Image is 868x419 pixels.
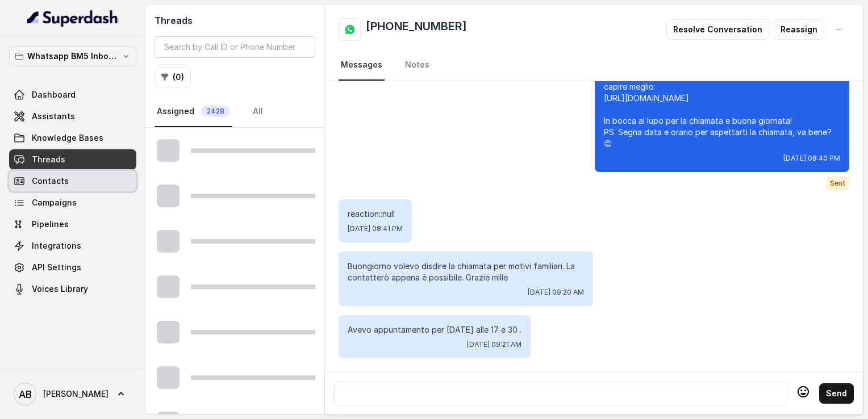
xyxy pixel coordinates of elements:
[32,262,81,273] span: API Settings
[783,154,840,163] span: [DATE] 08:40 PM
[819,383,854,404] button: Send
[9,279,136,299] a: Voices Library
[32,175,69,187] span: Contacts
[348,208,403,220] p: reaction::null
[403,50,432,81] a: Notes
[9,171,136,191] a: Contacts
[827,177,849,190] span: Sent
[155,67,191,87] button: (0)
[251,97,265,127] a: All
[348,224,403,233] span: [DATE] 08:41 PM
[467,340,521,349] span: [DATE] 09:21 AM
[9,46,136,66] button: Whatsapp BM5 Inbound
[32,111,75,122] span: Assistants
[32,89,76,100] span: Dashboard
[27,49,118,63] p: Whatsapp BM5 Inbound
[348,324,521,336] p: Avevo appuntamento per [DATE] alle 17 e 30 .
[155,97,232,127] a: Assigned2428
[32,283,88,295] span: Voices Library
[9,128,136,148] a: Knowledge Bases
[9,378,136,410] a: [PERSON_NAME]
[9,214,136,234] a: Pipelines
[9,257,136,278] a: API Settings
[19,388,32,400] text: AB
[201,106,230,117] span: 2428
[32,197,77,208] span: Campaigns
[155,14,315,27] h2: Threads
[155,97,315,127] nav: Tabs
[666,19,769,40] button: Resolve Conversation
[348,261,584,283] p: Buongiorno volevo disdire la chiamata per motivi familiari. La contatterò appena è possibile. Gra...
[366,18,467,41] h2: [PHONE_NUMBER]
[32,240,81,252] span: Integrations
[155,36,315,58] input: Search by Call ID or Phone Number
[339,50,385,81] a: Messages
[27,9,119,27] img: light.svg
[43,388,108,400] span: [PERSON_NAME]
[9,106,136,127] a: Assistants
[9,149,136,170] a: Threads
[32,219,69,230] span: Pipelines
[9,85,136,105] a: Dashboard
[528,288,584,297] span: [DATE] 09:20 AM
[9,236,136,256] a: Integrations
[32,132,103,144] span: Knowledge Bases
[774,19,824,40] button: Reassign
[32,154,65,165] span: Threads
[9,192,136,213] a: Campaigns
[339,50,849,81] nav: Tabs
